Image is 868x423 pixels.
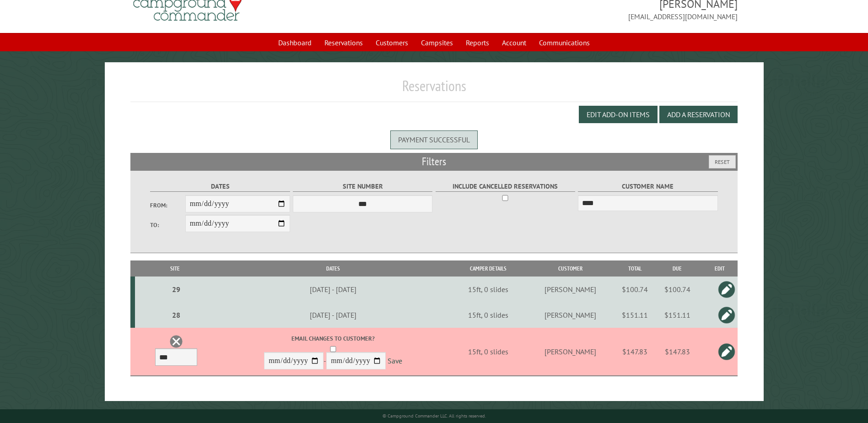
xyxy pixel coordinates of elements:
td: 15ft, 0 slides [452,302,525,328]
label: To: [150,221,185,229]
div: - [216,334,450,371]
a: Account [496,34,532,51]
td: $100.74 [616,277,653,302]
th: Dates [215,260,452,277]
td: $100.74 [653,277,702,302]
h1: Reservations [130,77,737,102]
button: Edit Add-on Items [579,106,658,123]
td: 15ft, 0 slides [452,328,525,376]
div: [DATE] - [DATE] [216,285,450,294]
td: [PERSON_NAME] [524,277,616,302]
td: $151.11 [616,302,653,328]
th: Customer [524,260,616,277]
a: Reports [460,34,495,51]
label: Dates [150,181,290,192]
a: Customers [370,34,414,51]
label: Include Cancelled Reservations [436,181,575,192]
a: Campsites [415,34,458,51]
td: $147.83 [616,328,653,376]
th: Edit [702,260,738,277]
a: Reservations [319,34,368,51]
a: Save [388,356,402,365]
button: Add a Reservation [659,106,738,123]
label: From: [150,201,185,210]
a: Dashboard [273,34,317,51]
td: $151.11 [653,302,702,328]
div: 28 [139,310,213,320]
div: Payment successful [390,130,478,149]
td: $147.83 [653,328,702,376]
th: Total [616,260,653,277]
label: Customer Name [578,181,717,192]
div: [DATE] - [DATE] [216,310,450,320]
td: [PERSON_NAME] [524,328,616,376]
label: Email changes to customer? [216,334,450,343]
th: Due [653,260,702,277]
div: 29 [139,285,213,294]
th: Site [135,260,215,277]
td: 15ft, 0 slides [452,277,525,302]
label: Site Number [293,181,432,192]
button: Reset [709,155,736,168]
a: Delete this reservation [169,335,183,348]
h2: Filters [130,153,737,170]
a: Communications [534,34,595,51]
td: [PERSON_NAME] [524,302,616,328]
small: © Campground Commander LLC. All rights reserved. [383,413,486,419]
th: Camper Details [452,260,525,277]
